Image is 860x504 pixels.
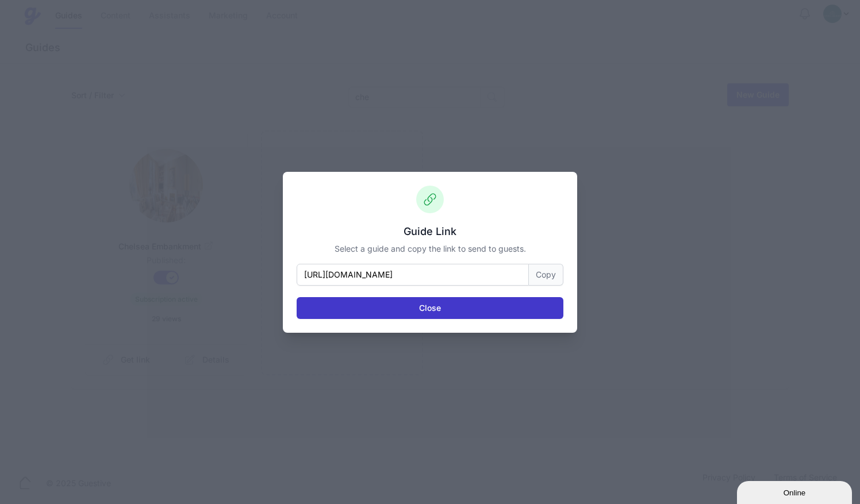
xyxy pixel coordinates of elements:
button: Copy [529,264,563,286]
iframe: chat widget [737,479,854,504]
button: Close [297,297,563,319]
h3: Guide Link [297,225,563,238]
p: Select a guide and copy the link to send to guests. [297,243,563,255]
